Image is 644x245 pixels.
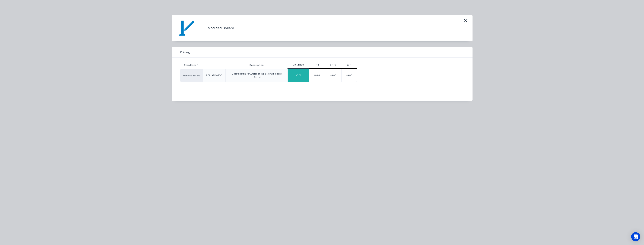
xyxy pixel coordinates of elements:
div: 6 - 19 [325,63,341,66]
div: 1 - 5 [309,63,325,66]
img: Modified Bollard [177,19,196,38]
div: $0.00 [325,69,341,82]
h4: Modified Bollard [202,25,240,32]
div: Xero Item # [180,61,203,69]
div: Open Intercom Messenger [631,232,640,241]
div: $0.00 [342,69,357,82]
div: Description [247,60,267,70]
div: Unit Price [287,63,309,66]
div: $0.00 [288,69,309,82]
div: Modified Bollard [180,69,203,82]
span: Pricing [180,50,190,54]
div: BOLLARD-MOD [206,74,222,77]
div: 20 + [341,63,357,66]
div: Modified Bollard Outside of the existing bollards offered [229,72,284,79]
div: $0.00 [309,69,325,82]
